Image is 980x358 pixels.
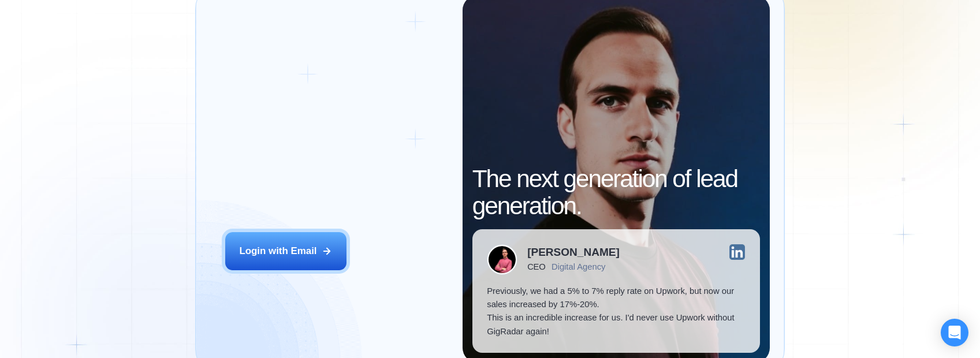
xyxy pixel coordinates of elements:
h2: The next generation of lead generation. [472,166,760,219]
p: Previously, we had a 5% to 7% reply rate on Upwork, but now our sales increased by 17%-20%. This ... [487,285,745,338]
div: Login with Email [239,244,316,258]
div: CEO [527,262,545,272]
div: Open Intercom Messenger [941,319,968,346]
div: [PERSON_NAME] [527,247,620,258]
div: Digital Agency [552,262,606,272]
button: Login with Email [225,232,346,270]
